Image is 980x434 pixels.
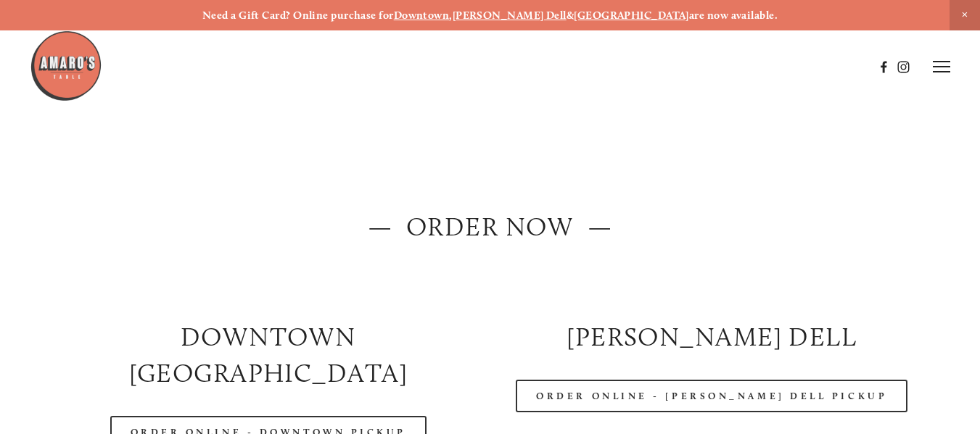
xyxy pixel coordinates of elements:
[503,319,921,355] h2: [PERSON_NAME] DELL
[689,9,778,22] strong: are now available.
[574,9,689,22] a: [GEOGRAPHIC_DATA]
[59,209,921,245] h2: — ORDER NOW —
[202,9,394,22] strong: Need a Gift Card? Online purchase for
[449,9,452,22] strong: ,
[567,9,574,22] strong: &
[394,9,450,22] a: Downtown
[30,30,102,102] img: Amaro's Table
[516,380,907,412] a: Order Online - [PERSON_NAME] Dell Pickup
[453,9,567,22] a: [PERSON_NAME] Dell
[59,319,477,391] h2: Downtown [GEOGRAPHIC_DATA]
